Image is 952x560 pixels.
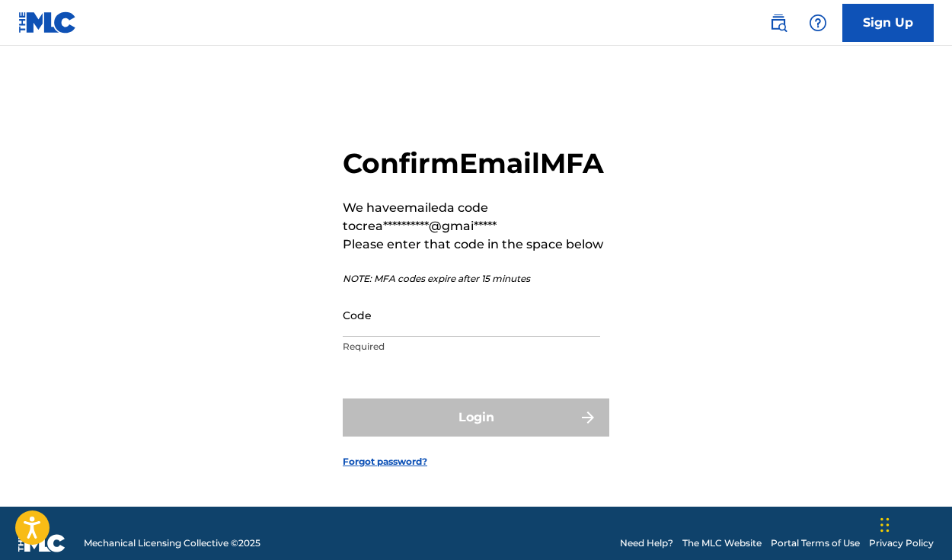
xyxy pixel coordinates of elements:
[343,340,600,354] p: Required
[18,11,77,34] img: MLC Logo
[769,14,787,32] img: search
[343,235,609,254] p: Please enter that code in the space below
[84,536,260,550] span: Mechanical Licensing Collective © 2025
[842,4,934,42] a: Sign Up
[771,536,860,550] a: Portal Terms of Use
[880,502,890,548] div: Glisser
[763,8,794,38] a: Public Search
[809,14,827,32] img: help
[343,272,609,286] p: NOTE: MFA codes expire after 15 minutes
[682,536,762,550] a: The MLC Website
[876,487,952,560] iframe: Chat Widget
[869,536,934,550] a: Privacy Policy
[620,536,673,550] a: Need Help?
[343,455,427,469] a: Forgot password?
[343,146,609,181] h2: Confirm Email MFA
[876,487,952,560] div: Widget de chat
[18,534,65,552] img: logo
[803,8,833,38] div: Help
